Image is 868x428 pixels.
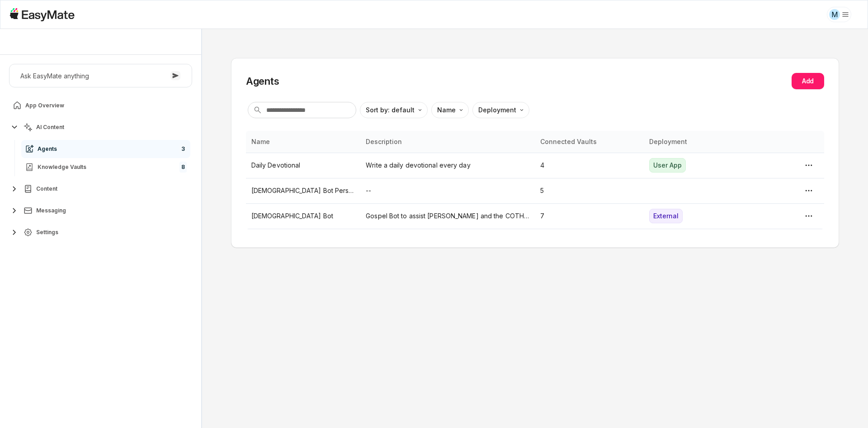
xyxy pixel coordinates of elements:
[366,211,529,221] p: Gospel Bot to assist [PERSON_NAME] and the COTH team.
[431,102,469,118] button: Name
[437,105,456,115] p: Name
[649,209,683,223] div: External
[9,180,192,198] button: Content
[366,105,415,115] p: Sort by: default
[9,223,192,241] button: Settings
[36,229,58,236] span: Settings
[829,9,840,20] div: M
[251,186,355,196] p: [DEMOGRAPHIC_DATA] Bot Personality Tester
[9,118,192,136] button: AI Content
[251,211,355,221] p: [DEMOGRAPHIC_DATA] Bot
[251,160,355,170] p: Daily Devotional
[25,102,64,109] span: App Overview
[366,160,529,170] p: Write a daily devotional every day
[478,105,516,115] p: Deployment
[38,164,86,171] span: Knowledge Vaults
[644,131,753,153] th: Deployment
[360,131,535,153] th: Description
[246,131,361,153] th: Name
[21,140,190,158] a: Agents3
[535,131,644,153] th: Connected Vaults
[360,102,428,118] button: Sort by: default
[540,186,638,196] p: 5
[36,207,66,214] span: Messaging
[9,202,192,220] button: Messaging
[472,102,529,118] button: Deployment
[179,144,187,154] span: 3
[649,158,686,173] div: User App
[366,186,529,196] p: --
[540,160,638,170] p: 4
[36,124,64,131] span: AI Content
[540,211,638,221] p: 7
[9,96,192,115] a: App Overview
[179,162,187,173] span: 8
[36,185,57,192] span: Content
[38,145,57,153] span: Agents
[246,74,279,88] h2: Agents
[9,64,192,87] button: Ask EasyMate anything
[21,158,190,176] a: Knowledge Vaults8
[792,73,824,89] button: Add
